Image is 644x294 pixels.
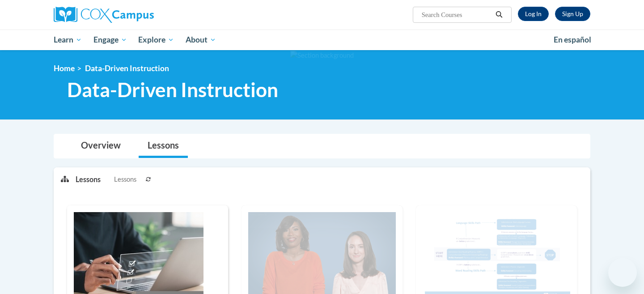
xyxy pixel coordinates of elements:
[186,34,216,45] span: About
[548,30,597,49] a: En español
[555,7,590,21] a: Register
[93,34,127,45] span: Engage
[180,30,222,50] a: About
[54,7,154,23] img: Cox Campus
[421,9,492,20] input: Search Courses
[138,34,174,45] span: Explore
[290,51,354,60] img: Section background
[132,30,180,50] a: Explore
[492,9,506,20] button: Search
[88,30,133,50] a: Engage
[608,258,637,287] iframe: Button to launch messaging window
[76,175,101,184] p: Lessons
[85,64,169,73] span: Data-Driven Instruction
[114,175,136,184] span: Lessons
[139,134,188,158] a: Lessons
[54,7,224,23] a: Cox Campus
[54,64,75,73] a: Home
[48,30,88,50] a: Learn
[518,7,549,21] a: Log In
[67,78,278,102] span: Data-Driven Instruction
[72,134,130,158] a: Overview
[554,35,591,44] span: En español
[40,30,604,50] div: Main menu
[54,34,82,45] span: Learn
